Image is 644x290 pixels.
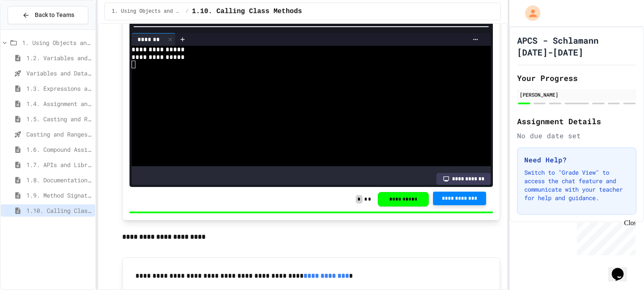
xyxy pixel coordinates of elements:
[26,160,92,169] span: 1.7. APIs and Libraries
[112,8,182,15] span: 1. Using Objects and Methods
[26,84,92,93] span: 1.3. Expressions and Output [New]
[517,34,636,58] h1: APCS - Schlamann [DATE]-[DATE]
[22,38,92,47] span: 1. Using Objects and Methods
[26,53,92,62] span: 1.2. Variables and Data Types
[608,256,636,282] iframe: chat widget
[517,72,636,84] h2: Your Progress
[192,6,302,17] span: 1.10. Calling Class Methods
[35,11,74,20] span: Back to Teams
[26,145,92,154] span: 1.6. Compound Assignment Operators
[26,130,92,139] span: Casting and Ranges of variables - Quiz
[517,131,636,141] div: No due date set
[186,8,188,15] span: /
[26,206,92,215] span: 1.10. Calling Class Methods
[524,168,629,202] p: Switch to "Grade View" to access the chat feature and communicate with your teacher for help and ...
[574,219,636,255] iframe: chat widget
[516,3,543,23] div: My Account
[26,176,92,184] span: 1.8. Documentation with Comments and Preconditions
[26,99,92,108] span: 1.4. Assignment and Input
[517,115,636,127] h2: Assignment Details
[26,114,92,123] span: 1.5. Casting and Ranges of Values
[3,3,59,54] div: Chat with us now!Close
[26,69,92,78] span: Variables and Data Types - Quiz
[520,91,634,98] div: [PERSON_NAME]
[26,191,92,200] span: 1.9. Method Signatures
[524,155,629,165] h3: Need Help?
